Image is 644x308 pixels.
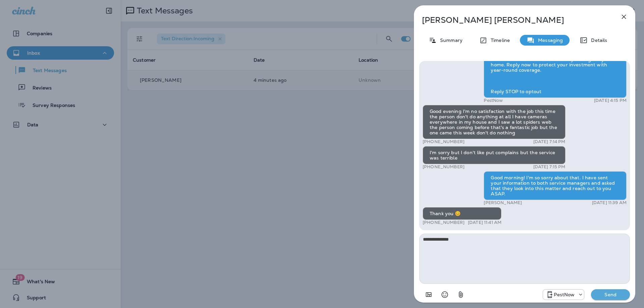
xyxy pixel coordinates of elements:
[423,139,465,144] p: [PHONE_NUMBER]
[423,207,501,220] div: Thank you 😊
[543,291,584,299] div: +1 (703) 691-5149
[423,220,465,225] p: [PHONE_NUMBER]
[533,139,566,144] p: [DATE] 7:14 PM
[423,164,465,170] p: [PHONE_NUMBER]
[487,38,510,43] p: Timeline
[437,38,463,43] p: Summary
[438,288,451,301] button: Select an emoji
[423,146,566,164] div: I'm sorry but I don't like put complains but the service was terrible
[596,292,625,298] p: Send
[535,38,563,43] p: Messaging
[554,292,575,297] p: PestNow
[594,98,627,103] p: [DATE] 4:15 PM
[484,200,522,205] p: [PERSON_NAME]
[591,289,630,300] button: Send
[422,15,605,25] p: [PERSON_NAME] [PERSON_NAME]
[423,105,566,139] div: Good evening I'm no satisfaction with the job this time the person don't do anything at all I hav...
[588,38,607,43] p: Details
[592,200,627,205] p: [DATE] 11:39 AM
[484,171,627,200] div: Good morning! I'm so sorry about that. I have sent your information to both service managers and ...
[422,288,435,301] button: Add in a premade template
[468,220,501,225] p: [DATE] 11:41 AM
[484,98,503,103] p: PestNow
[533,164,566,170] p: [DATE] 7:15 PM
[484,53,627,98] div: PestNow: Termites can cause costly damage to your home. Reply now to protect your investment with...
